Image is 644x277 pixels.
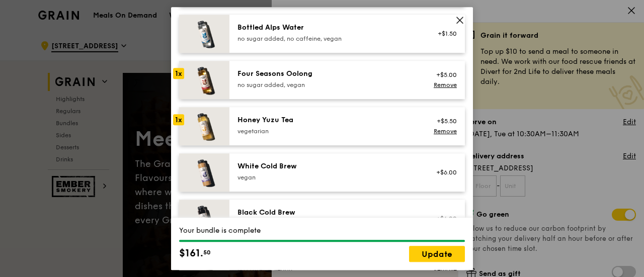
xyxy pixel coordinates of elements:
[434,81,457,88] a: Remove
[237,23,418,33] div: Bottled Alps Water
[430,215,457,223] div: +$6.00
[237,173,418,181] div: vegan
[179,107,229,145] img: daily_normal_honey-yuzu-tea.jpg
[173,68,184,79] div: 1x
[237,208,418,218] div: Black Cold Brew
[237,35,418,43] div: no sugar added, no caffeine, vegan
[179,15,229,53] img: daily_normal_HORZ-bottled-alps-water.jpg
[237,81,418,89] div: no sugar added, vegan
[430,117,457,125] div: +$5.50
[179,61,229,99] img: daily_normal_HORZ-four-seasons-oolong.jpg
[430,30,457,38] div: +$1.50
[179,246,203,261] span: $161.
[430,71,457,79] div: +$5.00
[179,153,229,192] img: daily_normal_HORZ-white-cold-brew.jpg
[237,69,418,79] div: Four Seasons Oolong
[179,226,465,236] div: Your bundle is complete
[173,114,184,125] div: 1x
[430,168,457,176] div: +$6.00
[237,161,418,171] div: White Cold Brew
[179,200,229,238] img: daily_normal_HORZ-black-cold-brew.jpg
[237,127,418,135] div: vegetarian
[409,246,465,262] a: Update
[434,128,457,135] a: Remove
[203,248,211,256] span: 50
[237,115,418,125] div: Honey Yuzu Tea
